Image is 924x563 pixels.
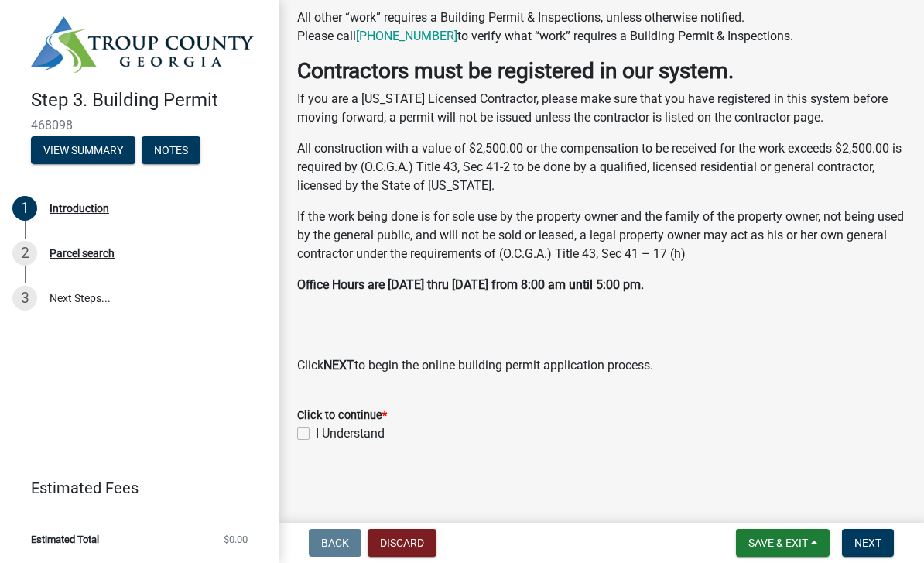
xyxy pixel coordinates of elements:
span: Estimated Total [31,534,99,544]
p: All other “work” requires a Building Permit & Inspections, unless otherwise notified. Please call... [297,9,905,46]
div: Introduction [50,203,109,214]
button: View Summary [31,136,135,164]
wm-modal-confirm: Notes [142,145,200,157]
a: Estimated Fees [12,472,254,503]
img: Troup County, Georgia [31,16,254,73]
span: $0.00 [224,534,248,544]
p: All construction with a value of $2,500.00 or the compensation to be received for the work exceed... [297,139,905,195]
a: [PHONE_NUMBER] [356,29,457,43]
div: 3 [12,286,37,311]
span: 468098 [31,118,248,132]
strong: NEXT [323,358,354,372]
wm-modal-confirm: Summary [31,145,135,157]
button: Save & Exit [736,529,830,557]
button: Back [309,529,361,557]
p: Click to begin the online building permit application process. [297,356,905,375]
p: If you are a [US_STATE] Licensed Contractor, please make sure that you have registered in this sy... [297,90,905,127]
p: If the work being done is for sole use by the property owner and the family of the property owner... [297,208,905,263]
div: 2 [12,241,37,266]
button: Next [842,529,894,557]
button: Discard [368,529,436,557]
div: 1 [12,196,37,221]
div: Parcel search [50,248,115,259]
span: Next [854,537,881,549]
span: Back [321,537,349,549]
h4: Step 3. Building Permit [31,89,266,112]
label: I Understand [316,424,385,443]
strong: Office Hours are [DATE] thru [DATE] from 8:00 am until 5:00 pm. [297,277,644,292]
button: Notes [142,136,200,164]
label: Click to continue [297,410,387,421]
strong: Contractors must be registered in our system. [297,58,734,84]
span: Save & Exit [748,537,808,549]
